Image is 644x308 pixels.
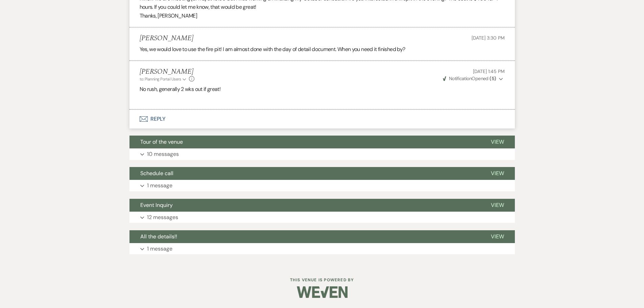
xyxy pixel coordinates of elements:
span: Schedule call [140,170,173,177]
button: View [480,136,515,148]
button: Tour of the venue [129,136,480,148]
span: Event Inquiry [140,202,173,209]
button: Reply [129,110,515,128]
span: View [491,170,504,177]
span: All the details!! [140,233,177,240]
p: 12 messages [147,213,178,222]
button: 12 messages [129,212,515,223]
span: to: Planning Portal Users [140,76,181,82]
p: 1 message [147,244,172,253]
button: 1 message [129,180,515,191]
span: [DATE] 3:30 PM [472,35,504,41]
p: 1 message [147,181,172,190]
span: Notification [449,75,472,81]
button: Event Inquiry [129,199,480,212]
button: All the details!! [129,230,480,243]
button: View [480,167,515,180]
p: No rush, generally 2 wks out if great! [140,85,505,94]
img: Weven Logo [297,280,348,304]
span: View [491,233,504,240]
button: View [480,230,515,243]
strong: ( 5 ) [490,75,496,81]
button: 1 message [129,243,515,255]
span: Opened [443,75,496,81]
button: 10 messages [129,148,515,160]
span: View [491,202,504,209]
span: View [491,138,504,145]
p: Yes, we would love to use the fire pit! I am almost done with the day of detail document. When yo... [140,45,505,54]
button: Schedule call [129,167,480,180]
h5: [PERSON_NAME] [140,34,193,43]
p: Thanks, [PERSON_NAME] [140,11,505,20]
h5: [PERSON_NAME] [140,68,195,76]
button: View [480,199,515,212]
button: NotificationOpened (5) [442,75,505,82]
span: Tour of the venue [140,138,183,145]
span: [DATE] 1:45 PM [473,68,504,74]
button: to: Planning Portal Users [140,76,188,82]
p: 10 messages [147,150,179,159]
